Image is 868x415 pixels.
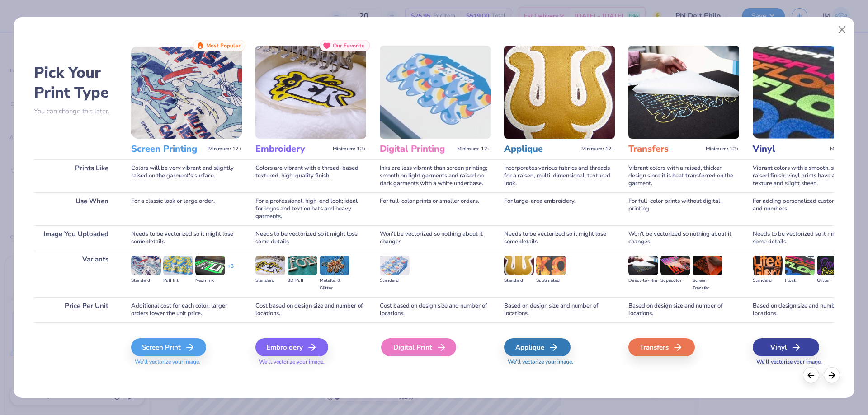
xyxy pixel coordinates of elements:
div: Based on design size and number of locations. [504,297,615,322]
div: For a professional, high-end look; ideal for logos and text on hats and heavy garments. [255,192,366,225]
span: Most Popular [206,42,241,49]
div: Standard [131,277,161,284]
p: You can change this later. [34,107,118,115]
div: Direct-to-film [628,277,658,284]
div: Cost based on design size and number of locations. [255,297,366,322]
div: Incorporates various fabrics and threads for a raised, multi-dimensional, textured look. [504,159,615,192]
div: Standard [504,277,534,284]
span: Minimum: 12+ [457,146,491,152]
div: Sublimated [536,277,566,284]
div: + 3 [227,262,234,278]
span: We'll vectorize your image. [131,358,242,366]
div: Screen Print [131,338,206,356]
div: Won't be vectorized so nothing about it changes [628,225,739,251]
img: Standard [504,256,534,275]
div: Colors are vibrant with a thread-based textured, high-quality finish. [255,159,366,192]
h3: Digital Printing [380,143,453,155]
img: Transfers [628,46,739,139]
img: Metallic & Glitter [320,256,349,275]
img: Screen Printing [131,46,242,139]
div: Metallic & Glitter [320,277,349,292]
div: Glitter [817,277,847,284]
span: We'll vectorize your image. [504,358,615,366]
span: Minimum: 12+ [208,146,242,152]
div: Needs to be vectorized so it might lose some details [131,225,242,251]
div: Use When [34,192,118,225]
div: Additional cost for each color; larger orders lower the unit price. [131,297,242,322]
div: Prints Like [34,159,118,192]
img: Embroidery [255,46,366,139]
span: Minimum: 12+ [333,146,366,152]
div: For adding personalized custom names and numbers. [753,192,863,225]
div: 3D Puff [288,277,317,284]
div: Needs to be vectorized so it might lose some details [255,225,366,251]
div: Supacolor [660,277,690,284]
div: Image You Uploaded [34,225,118,251]
div: Applique [504,338,571,356]
div: Neon Ink [195,277,225,284]
div: Transfers [628,338,695,356]
div: For a classic look or large order. [131,192,242,225]
div: Flock [785,277,815,284]
div: Vibrant colors with a smooth, slightly raised finish; vinyl prints have a consistent texture and ... [753,159,863,192]
div: Puff Ink [163,277,193,284]
img: Puff Ink [163,256,193,275]
h3: Transfers [628,143,702,155]
div: Standard [255,277,285,284]
div: Vibrant colors with a raised, thicker design since it is heat transferred on the garment. [628,159,739,192]
div: Vinyl [753,338,819,356]
img: Standard [753,256,783,275]
img: Direct-to-film [628,256,658,275]
div: For full-color prints or smaller orders. [380,192,491,225]
div: Embroidery [255,338,328,356]
span: Minimum: 12+ [581,146,615,152]
span: Minimum: 12+ [706,146,739,152]
img: Vinyl [753,46,863,139]
div: Screen Transfer [693,277,722,292]
div: Needs to be vectorized so it might lose some details [504,225,615,251]
div: Standard [380,277,410,284]
img: Sublimated [536,256,566,275]
div: Colors will be very vibrant and slightly raised on the garment's surface. [131,159,242,192]
div: For large-area embroidery. [504,192,615,225]
img: Standard [131,256,161,275]
div: Won't be vectorized so nothing about it changes [380,225,491,251]
div: Price Per Unit [34,297,118,322]
img: Flock [785,256,815,275]
div: Based on design size and number of locations. [753,297,863,322]
div: Standard [753,277,783,284]
img: Neon Ink [195,256,225,275]
div: Digital Print [381,338,456,356]
img: Digital Printing [380,46,491,139]
h2: Pick Your Print Type [34,63,118,103]
h3: Vinyl [753,143,826,155]
div: Variants [34,251,118,297]
img: Screen Transfer [693,256,722,275]
h3: Screen Printing [131,143,205,155]
div: For full-color prints without digital printing. [628,192,739,225]
button: Close [834,21,851,38]
span: Our Favorite [333,42,365,49]
span: We'll vectorize your image. [255,358,366,366]
img: Supacolor [660,256,690,275]
img: Applique [504,46,615,139]
h3: Embroidery [255,143,329,155]
img: Standard [255,256,285,275]
span: Minimum: 12+ [830,146,863,152]
div: Based on design size and number of locations. [628,297,739,322]
img: Glitter [817,256,847,275]
span: We'll vectorize your image. [753,358,863,366]
div: Cost based on design size and number of locations. [380,297,491,322]
img: Standard [380,256,410,275]
img: 3D Puff [288,256,317,275]
h3: Applique [504,143,578,155]
div: Needs to be vectorized so it might lose some details [753,225,863,251]
div: Inks are less vibrant than screen printing; smooth on light garments and raised on dark garments ... [380,159,491,192]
